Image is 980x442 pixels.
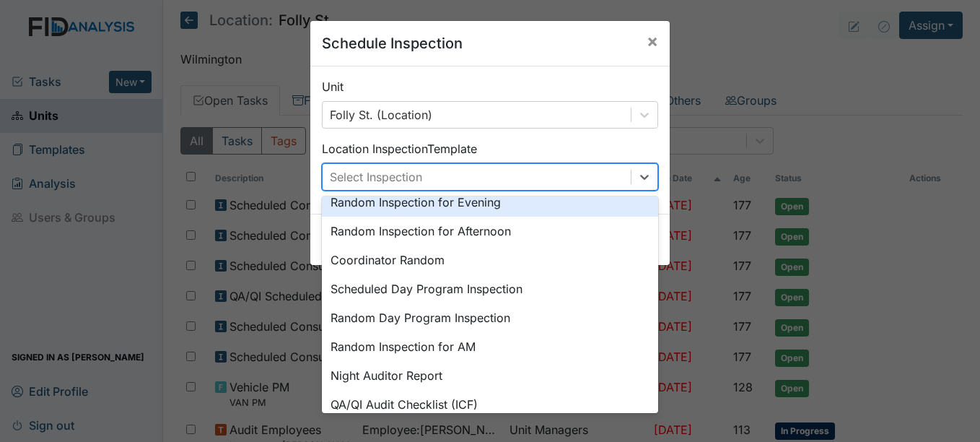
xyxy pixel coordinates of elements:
div: QA/QI Audit Checklist (ICF) [322,390,658,419]
div: Scheduled Day Program Inspection [322,274,658,303]
div: Night Auditor Report [322,361,658,390]
div: Random Inspection for AM [322,332,658,361]
label: Unit [322,78,344,95]
div: Random Day Program Inspection [322,303,658,332]
div: Folly St. (Location) [330,106,432,123]
div: Select Inspection [330,168,422,186]
div: Coordinator Random [322,246,658,274]
button: Close [635,21,670,61]
label: Location Inspection Template [322,140,477,157]
h5: Schedule Inspection [322,32,463,54]
span: × [647,30,658,51]
div: Random Inspection for Afternoon [322,217,658,246]
div: Random Inspection for Evening [322,188,658,217]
